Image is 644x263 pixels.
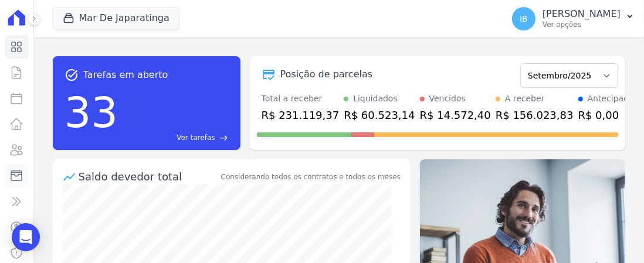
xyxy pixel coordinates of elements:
span: east [220,134,229,142]
button: IB [PERSON_NAME] Ver opções [503,2,644,35]
div: Liquidados [353,93,398,105]
p: Ver opções [543,20,621,29]
span: Ver tarefas [177,132,215,143]
div: Posição de parcelas [280,67,373,81]
span: Tarefas em aberto [83,68,168,82]
a: Ver tarefas east [123,132,228,143]
div: R$ 14.572,40 [420,107,491,123]
div: Antecipado [588,93,634,105]
div: A receber [505,93,545,105]
div: R$ 60.523,14 [344,107,415,123]
span: task_alt [65,68,79,82]
div: Total a receber [262,93,340,105]
div: Saldo devedor total [79,169,219,185]
div: R$ 156.023,83 [496,107,574,123]
div: R$ 231.119,37 [262,107,340,123]
button: Mar De Japaratinga [53,7,179,29]
div: 33 [65,82,118,143]
span: IB [520,15,528,23]
div: Vencidos [429,93,466,105]
p: [PERSON_NAME] [543,8,621,20]
div: Considerando todos os contratos e todos os meses [221,172,401,182]
div: Open Intercom Messenger [12,223,40,251]
div: R$ 0,00 [578,107,634,123]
